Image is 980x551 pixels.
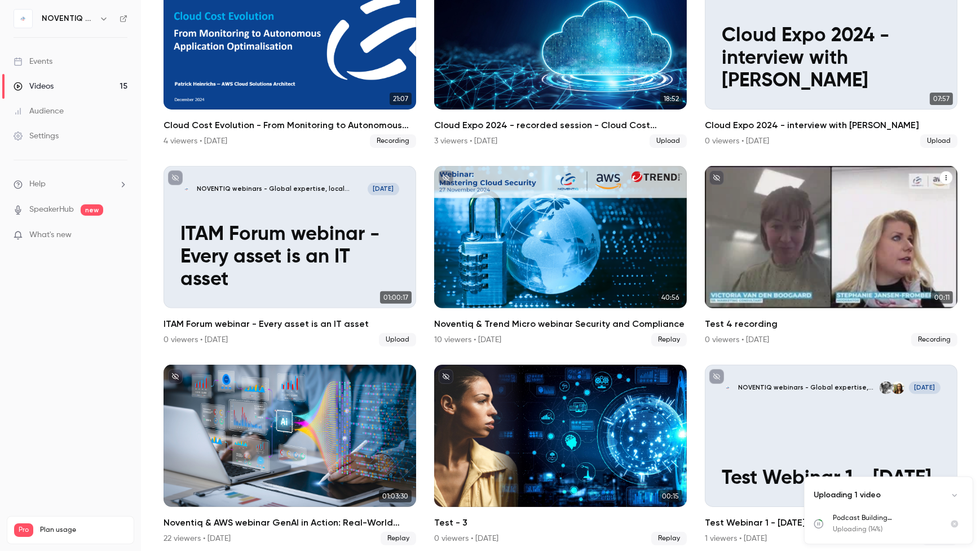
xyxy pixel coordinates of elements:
div: Audience [14,106,64,117]
span: Replay [651,532,687,545]
p: Test Webinar 1 - [DATE] [722,467,941,490]
div: 10 viewers • [DATE] [434,334,501,346]
div: 22 viewers • [DATE] [164,533,231,544]
span: Replay [381,532,416,545]
h2: Cloud Expo 2024 - interview with [PERSON_NAME] [705,119,957,132]
a: 00:11Test 4 recording0 viewers • [DATE]Recording [705,166,957,347]
span: Help [29,178,46,190]
span: new [81,204,103,216]
span: 01:00:17 [380,291,412,304]
button: unpublished [168,369,183,384]
div: Videos [14,81,54,92]
p: Uploading (14%) [833,524,937,535]
a: 01:03:30Noventiq & AWS webinar GenAI in Action: Real-World Applications22 viewers • [DATE]Replay [164,365,416,545]
span: What's new [29,229,72,241]
span: Upload [650,134,687,148]
div: Events [14,56,52,67]
img: Viktoria van den Boogaard [880,382,892,394]
button: unpublished [168,170,183,185]
span: 00:11 [931,291,953,304]
span: 01:03:30 [379,490,412,502]
li: help-dropdown-opener [14,178,127,190]
li: Test Webinar 1 - Oct 24th [705,365,957,545]
h2: Test Webinar 1 - [DATE] [705,516,957,530]
img: ITAM Forum webinar - Every asset is an IT asset [180,183,193,195]
span: Pro [14,523,33,537]
button: unpublished [439,369,453,384]
h6: NOVENTIQ webinars - Global expertise, local outcomes [42,13,95,24]
button: unpublished [709,170,724,185]
div: 0 viewers • [DATE] [705,135,769,147]
a: 00:15Test - 30 viewers • [DATE]Replay [434,365,687,545]
p: ITAM Forum webinar - Every asset is an IT asset [180,224,399,292]
h2: Test 4 recording [705,317,957,331]
img: Heda Paiciute [891,382,904,394]
span: Recording [911,333,957,347]
p: Cloud Expo 2024 - interview with [PERSON_NAME] [722,25,941,93]
div: 3 viewers • [DATE] [434,135,497,147]
div: 4 viewers • [DATE] [164,135,227,147]
p: Uploading 1 video [814,489,881,501]
span: Plan usage [40,526,127,535]
span: Replay [651,333,687,347]
span: [DATE] [909,382,941,394]
span: 00:15 [659,490,682,502]
span: [DATE] [368,183,399,195]
a: SpeakerHub [29,204,74,216]
p: NOVENTIQ webinars - Global expertise, local outcomes [197,185,368,193]
p: NOVENTIQ webinars - Global expertise, local outcomes [738,383,879,392]
h2: Cloud Cost Evolution - From Monitoring to Autonomous Application Optimization [164,119,416,132]
li: Test - 3 [434,365,687,545]
h2: Noventiq & AWS webinar GenAI in Action: Real-World Applications [164,516,416,530]
span: Recording [370,134,416,148]
img: NOVENTIQ webinars - Global expertise, local outcomes [14,10,32,28]
button: unpublished [439,170,453,185]
span: 21:07 [390,93,412,105]
iframe: Noticeable Trigger [114,230,127,240]
a: ITAM Forum webinar - Every asset is an IT assetNOVENTIQ webinars - Global expertise, local outcom... [164,166,416,347]
span: 18:52 [660,93,682,105]
p: Podcast Building Bridges_recording_shortened [833,513,937,523]
h2: ITAM Forum webinar - Every asset is an IT asset [164,317,416,331]
a: 40:56Noventiq & Trend Micro webinar Security and Compliance10 viewers • [DATE]Replay [434,166,687,347]
ul: Uploads list [805,513,973,544]
div: 0 viewers • [DATE] [164,334,228,346]
button: unpublished [709,369,724,384]
div: 0 viewers • [DATE] [705,334,769,346]
span: 07:57 [930,93,953,105]
span: Upload [379,333,416,347]
h2: Test - 3 [434,516,687,530]
button: Cancel upload [946,515,964,533]
img: Test Webinar 1 - Oct 24th [722,382,734,394]
div: 1 viewers • [DATE] [705,533,767,544]
h2: Noventiq & Trend Micro webinar Security and Compliance [434,317,687,331]
h2: Cloud Expo 2024 - recorded session - Cloud Cost Evolution- NL [434,119,687,132]
div: Settings [14,130,59,142]
li: Noventiq & AWS webinar GenAI in Action: Real-World Applications [164,365,416,545]
span: 40:56 [658,291,682,304]
li: Test 4 recording [705,166,957,347]
li: Noventiq & Trend Micro webinar Security and Compliance [434,166,687,347]
a: Test Webinar 1 - Oct 24thNOVENTIQ webinars - Global expertise, local outcomesHeda PaiciuteViktori... [705,365,957,545]
button: Collapse uploads list [946,486,964,504]
li: ITAM Forum webinar - Every asset is an IT asset [164,166,416,347]
span: Upload [920,134,957,148]
div: 0 viewers • [DATE] [434,533,498,544]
